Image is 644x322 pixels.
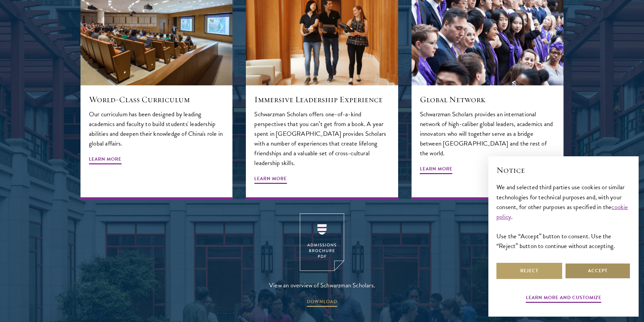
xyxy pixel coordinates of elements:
[269,280,375,291] span: View an overview of Schwarzman Scholars.
[420,165,452,175] span: Learn More
[496,164,631,176] h2: Notice
[526,293,601,304] button: Learn more and customize
[89,109,224,148] p: Our curriculum has been designed by leading academics and faculty to build students' leadership a...
[420,94,555,105] h5: Global Network
[496,263,562,279] button: Reject
[254,94,389,105] h5: Immersive Leadership Experience
[307,297,337,308] span: DOWNLOAD
[420,109,555,158] p: Schwarzman Scholars provides an international network of high-caliber global leaders, academics a...
[565,263,631,279] button: Accept
[269,213,375,308] a: View an overview of Schwarzman Scholars. DOWNLOAD
[496,182,631,250] div: We and selected third parties use cookies or similar technologies for technical purposes and, wit...
[89,94,224,105] h5: World-Class Curriculum
[254,109,389,168] p: Schwarzman Scholars offers one-of-a-kind perspectives that you can’t get from a book. A year spen...
[89,155,121,165] span: Learn More
[496,202,628,222] a: cookie policy
[254,174,287,185] span: Learn More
